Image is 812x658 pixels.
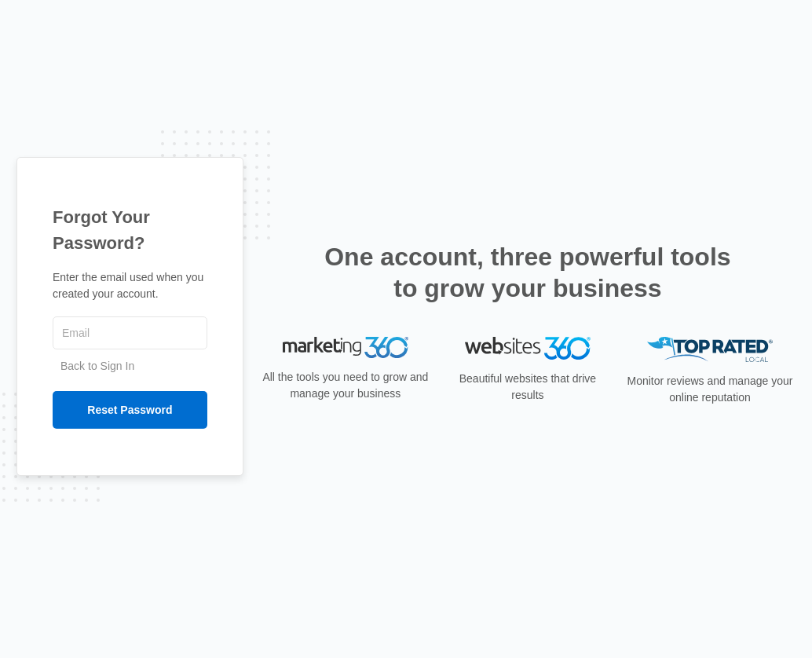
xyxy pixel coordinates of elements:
[53,391,207,429] input: Reset Password
[465,337,591,360] img: Websites 360
[53,316,207,349] input: Email
[53,204,207,256] h1: Forgot Your Password?
[624,373,796,406] p: Monitor reviews and manage your online reputation
[53,269,207,302] p: Enter the email used when you created your account.
[647,337,773,363] img: Top Rated Local
[442,371,613,404] p: Beautiful websites that drive results
[320,241,736,304] h2: One account, three powerful tools to grow your business
[260,369,431,402] p: All the tools you need to grow and manage your business
[60,360,134,372] a: Back to Sign In
[283,337,408,359] img: Marketing 360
